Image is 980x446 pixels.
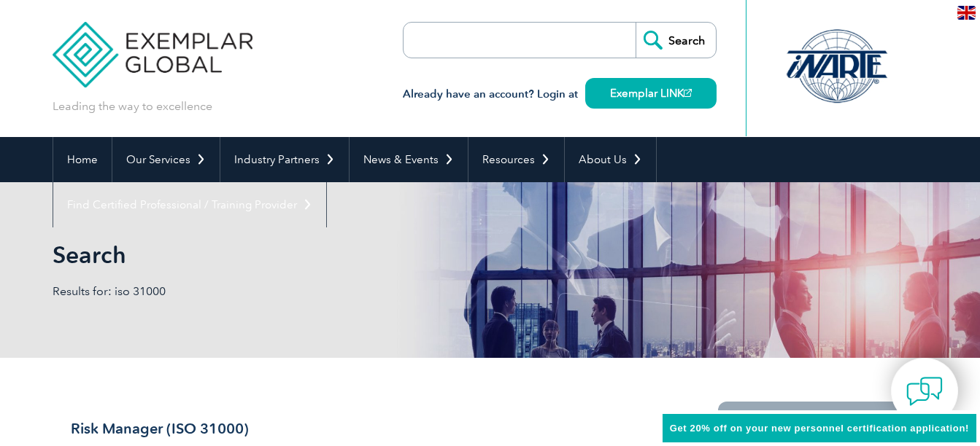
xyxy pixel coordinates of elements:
input: Search [636,23,716,58]
a: News & Events [350,137,468,182]
h3: Already have an account? Login at [403,85,717,103]
h3: Risk Manager (ISO 31000) [71,420,417,438]
a: Home [53,137,112,182]
h1: Search [53,240,613,269]
a: Resources [468,137,564,182]
p: Results for: iso 31000 [53,283,490,300]
a: Find Certified Professional / Training Provider [53,182,326,227]
img: open_square.png [684,89,692,97]
p: Leading the way to excellence [53,98,212,114]
img: contact-chat.png [906,373,943,410]
img: en [957,6,976,20]
a: About Us [565,137,656,182]
a: Exemplar LINK [585,78,717,109]
a: Industry Partners [220,137,349,182]
a: Our Services [112,137,220,182]
span: Get 20% off on your new personnel certification application! [670,423,969,434]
